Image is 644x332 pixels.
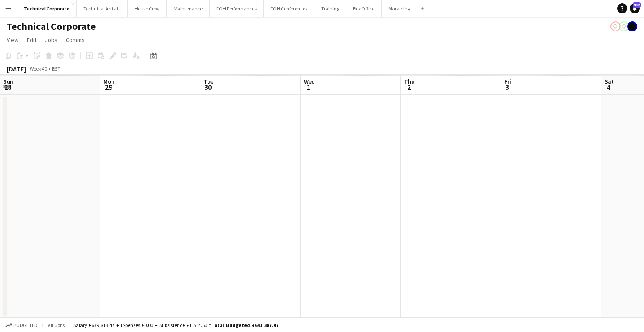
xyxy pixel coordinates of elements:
[3,78,13,85] span: Sun
[62,34,88,45] a: Comms
[73,322,278,328] div: Salary £639 813.47 + Expenses £0.00 + Subsistence £1 574.50 =
[3,34,22,45] a: View
[610,21,621,31] app-user-avatar: Visitor Services
[42,34,61,45] a: Jobs
[264,0,314,17] button: FOH Conferences
[210,0,264,17] button: FOH Performances
[2,82,13,92] span: 28
[603,82,614,92] span: 4
[7,65,26,73] div: [DATE]
[303,82,315,92] span: 1
[128,0,167,17] button: House Crew
[204,78,213,85] span: Tue
[627,21,637,31] app-user-avatar: Gabrielle Barr
[104,78,114,85] span: Mon
[314,0,346,17] button: Training
[211,322,278,328] span: Total Budgeted £641 387.97
[77,0,128,17] button: Technical Artistic
[7,20,96,33] h1: Technical Corporate
[203,82,213,92] span: 30
[167,0,210,17] button: Maintenance
[66,36,85,44] span: Comms
[13,322,38,328] span: Budgeted
[633,2,641,8] span: 432
[46,322,66,328] span: All jobs
[304,78,315,85] span: Wed
[23,34,40,45] a: Edit
[382,0,417,17] button: Marketing
[102,82,114,92] span: 29
[403,82,415,92] span: 2
[4,321,39,330] button: Budgeted
[17,0,77,17] button: Technical Corporate
[503,82,511,92] span: 3
[630,3,640,13] a: 432
[346,0,382,17] button: Box Office
[52,65,60,72] div: BST
[504,78,511,85] span: Fri
[45,36,57,44] span: Jobs
[404,78,415,85] span: Thu
[27,36,36,44] span: Edit
[7,36,18,44] span: View
[28,65,49,72] span: Week 40
[605,78,614,85] span: Sat
[619,21,629,31] app-user-avatar: Liveforce Admin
